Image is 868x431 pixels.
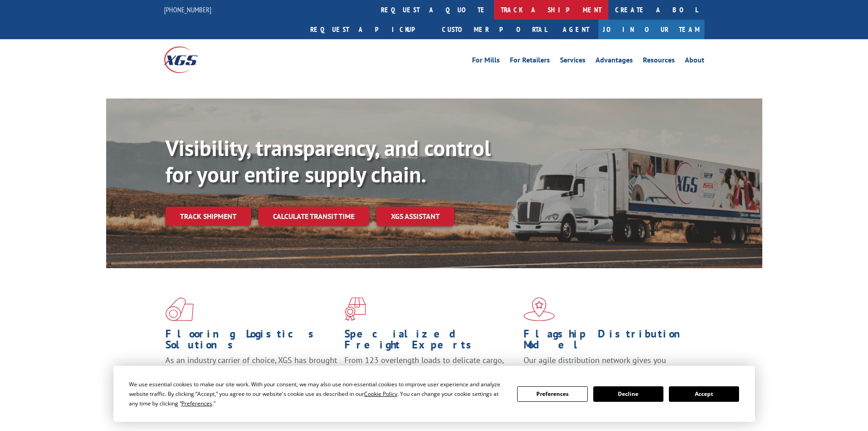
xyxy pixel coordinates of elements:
a: Agent [554,20,598,39]
a: Calculate transit time [258,207,369,226]
a: Join Our Team [598,20,704,39]
a: Advantages [596,57,633,67]
a: [PHONE_NUMBER] [164,5,211,14]
button: Decline [593,386,663,402]
span: As an industry carrier of choice, XGS has brought innovation and dedication to flooring logistics... [165,355,337,387]
img: xgs-icon-flagship-distribution-model-red [524,297,555,321]
div: Cookie Consent Prompt [113,366,755,422]
p: From 123 overlength loads to delicate cargo, our experienced staff knows the best way to move you... [344,355,517,395]
h1: Specialized Freight Experts [344,328,517,355]
img: xgs-icon-focused-on-flooring-red [344,297,366,321]
button: Preferences [517,386,587,402]
a: Customer Portal [435,20,554,39]
a: For Mills [472,57,500,67]
button: Accept [669,386,739,402]
a: XGS ASSISTANT [376,207,454,226]
div: We use essential cookies to make our site work. With your consent, we may also use non-essential ... [129,379,506,408]
a: Services [560,57,586,67]
h1: Flooring Logistics Solutions [165,328,338,355]
span: Cookie Policy [364,390,397,398]
a: Request a pickup [303,20,435,39]
h1: Flagship Distribution Model [524,328,696,355]
a: For Retailers [510,57,550,67]
a: Track shipment [165,207,251,226]
a: Resources [643,57,675,67]
span: Preferences [181,400,212,407]
img: xgs-icon-total-supply-chain-intelligence-red [165,297,194,321]
a: About [685,57,704,67]
b: Visibility, transparency, and control for your entire supply chain. [165,134,491,188]
span: Our agile distribution network gives you nationwide inventory management on demand. [524,355,691,376]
